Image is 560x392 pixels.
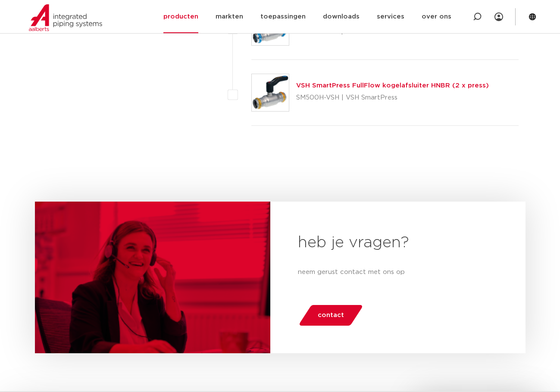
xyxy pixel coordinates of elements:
h2: heb je vragen? [298,233,498,253]
a: VSH SmartPress FullFlow kogelafsluiter HNBR (2 x press) [296,82,489,89]
a: contact [298,305,363,326]
p: SM500H-VSH | VSH SmartPress [296,91,489,105]
p: neem gerust contact met ons op [298,267,498,277]
img: Thumbnail for VSH SmartPress FullFlow kogelafsluiter HNBR (2 x press) [252,74,289,111]
span: contact [318,308,344,322]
